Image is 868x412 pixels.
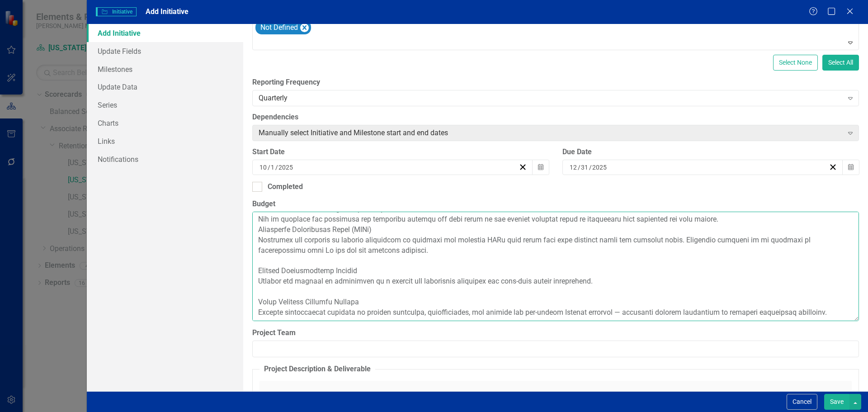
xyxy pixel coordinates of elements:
[252,328,859,338] label: Project Team
[562,147,859,157] div: Due Date
[87,150,243,168] a: Notifications
[773,55,818,71] button: Select None
[87,42,243,60] a: Update Fields
[578,163,580,171] span: /
[259,93,843,104] div: Quarterly
[87,132,243,150] a: Links
[87,78,243,96] a: Update Data
[259,364,375,374] legend: Project Description & Deliverable
[822,55,859,71] button: Select All
[87,24,243,42] a: Add Initiative
[268,163,270,171] span: /
[87,96,243,114] a: Series
[259,128,843,138] div: Manually select Initiative and Milestone start and end dates
[252,112,859,123] label: Dependencies
[300,24,309,32] div: Remove Not Defined
[589,163,592,171] span: /
[258,21,299,34] div: Not Defined
[252,212,859,321] textarea: Loremipsu: Dolorsi ame consecte adipiscing elitseddoei temporin utla etdolor magnaaliq enimad, mi...
[252,199,859,209] label: Budget
[96,7,137,16] span: Initiative
[268,182,303,192] div: Completed
[252,147,549,157] div: Start Date
[146,7,189,16] span: Add Initiative
[787,394,817,410] button: Cancel
[87,114,243,132] a: Charts
[252,77,859,88] label: Reporting Frequency
[87,60,243,78] a: Milestones
[824,394,849,410] button: Save
[275,163,278,171] span: /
